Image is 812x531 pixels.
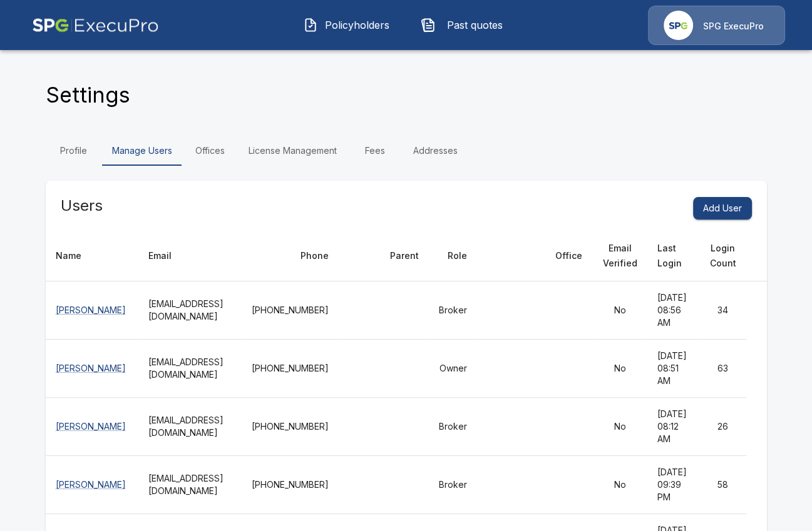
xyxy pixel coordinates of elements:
th: Office [477,231,592,281]
a: [PERSON_NAME] [56,421,126,432]
p: SPG ExecuPro [703,20,764,33]
td: [DATE] 09:39 PM [647,456,699,514]
td: [DATE] 08:12 AM [647,398,699,456]
img: AA Logo [32,6,159,45]
img: Agency Icon [664,11,693,40]
td: [PHONE_NUMBER] [242,398,339,456]
td: Broker [429,281,477,340]
th: [EMAIL_ADDRESS][DOMAIN_NAME] [138,340,242,398]
th: Email Verified [592,231,648,281]
td: Owner [429,340,477,398]
td: No [592,456,648,514]
td: Broker [429,398,477,456]
a: [PERSON_NAME] [56,479,126,490]
a: Profile [46,136,102,166]
a: [PERSON_NAME] [56,363,126,373]
td: 63 [699,340,747,398]
td: [PHONE_NUMBER] [242,340,339,398]
td: Broker [429,456,477,514]
button: Policyholders IconPolicyholders [294,9,401,41]
a: Offices [182,136,239,166]
td: No [592,398,648,456]
th: Last Login [647,231,699,281]
button: Add User [693,197,752,220]
button: Past quotes IconPast quotes [411,9,519,41]
td: 34 [699,281,747,340]
a: Manage Users [102,136,182,166]
th: [EMAIL_ADDRESS][DOMAIN_NAME] [138,456,242,514]
td: [DATE] 08:51 AM [647,340,699,398]
th: [EMAIL_ADDRESS][DOMAIN_NAME] [138,281,242,340]
td: [PHONE_NUMBER] [242,281,339,340]
td: 58 [699,456,747,514]
td: [PHONE_NUMBER] [242,456,339,514]
th: Email [138,231,242,281]
th: Login Count [699,231,747,281]
th: [EMAIL_ADDRESS][DOMAIN_NAME] [138,398,242,456]
th: Parent [339,231,429,281]
th: Name [46,231,139,281]
img: Policyholders Icon [303,18,318,33]
h5: Users [61,196,103,216]
td: No [592,340,648,398]
img: Past quotes Icon [421,18,436,33]
th: Phone [242,231,339,281]
a: [PERSON_NAME] [56,305,126,315]
th: Role [429,231,477,281]
td: 26 [699,398,747,456]
span: Past quotes [441,18,510,33]
span: Policyholders [323,18,392,33]
a: License Management [239,136,347,166]
div: Settings Tabs [46,136,767,166]
a: Fees [347,136,403,166]
h4: Settings [46,82,130,108]
a: Agency IconSPG ExecuPro [648,6,785,45]
a: Addresses [403,136,468,166]
td: [DATE] 08:56 AM [647,281,699,340]
td: No [592,281,648,340]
